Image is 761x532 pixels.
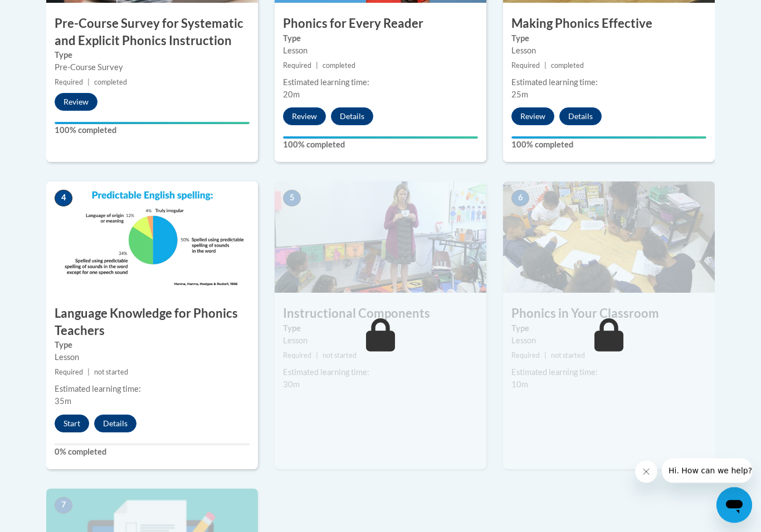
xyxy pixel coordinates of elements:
[55,339,250,352] label: Type
[323,352,357,360] span: not started
[316,62,318,70] span: |
[55,78,83,87] span: Required
[55,415,89,433] button: Start
[55,383,250,396] div: Estimated learning time:
[511,190,529,207] span: 6
[503,306,715,323] h3: Phonics in Your Classroom
[511,137,706,139] div: Your progress
[503,182,715,293] img: Course Image
[511,90,528,100] span: 25m
[275,182,486,293] img: Course Image
[283,33,478,45] label: Type
[635,461,657,483] iframe: Close message
[551,62,584,70] span: completed
[283,380,300,390] span: 30m
[551,352,585,360] span: not started
[283,139,478,151] label: 100% completed
[283,77,478,89] div: Estimated learning time:
[331,108,373,126] button: Details
[275,16,486,33] h3: Phonics for Every Reader
[283,137,478,139] div: Your progress
[55,497,72,514] span: 7
[87,78,90,87] span: |
[55,122,250,125] div: Your progress
[87,368,90,377] span: |
[283,352,311,360] span: Required
[511,367,706,379] div: Estimated learning time:
[511,62,540,70] span: Required
[55,125,250,137] label: 100% completed
[55,368,83,377] span: Required
[55,62,250,74] div: Pre-Course Survey
[662,459,752,483] iframe: Message from company
[544,352,547,360] span: |
[511,352,540,360] span: Required
[275,306,486,323] h3: Instructional Components
[283,45,478,57] div: Lesson
[94,78,127,87] span: completed
[55,190,72,207] span: 4
[559,108,602,126] button: Details
[283,190,301,207] span: 5
[511,33,706,45] label: Type
[55,446,250,459] label: 0% completed
[283,323,478,335] label: Type
[55,93,97,111] button: Review
[511,108,554,126] button: Review
[94,368,128,377] span: not started
[55,352,250,364] div: Lesson
[55,50,250,62] label: Type
[511,323,706,335] label: Type
[283,108,326,126] button: Review
[94,415,136,433] button: Details
[46,16,258,50] h3: Pre-Course Survey for Systematic and Explicit Phonics Instruction
[46,306,258,340] h3: Language Knowledge for Phonics Teachers
[544,62,547,70] span: |
[283,62,311,70] span: Required
[55,397,71,406] span: 35m
[316,352,318,360] span: |
[511,380,528,390] span: 10m
[323,62,355,70] span: completed
[511,139,706,151] label: 100% completed
[511,77,706,89] div: Estimated learning time:
[283,335,478,347] div: Lesson
[511,45,706,57] div: Lesson
[716,487,752,523] iframe: Button to launch messaging window
[283,90,300,100] span: 20m
[46,182,258,293] img: Course Image
[511,335,706,347] div: Lesson
[283,367,478,379] div: Estimated learning time:
[503,16,715,33] h3: Making Phonics Effective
